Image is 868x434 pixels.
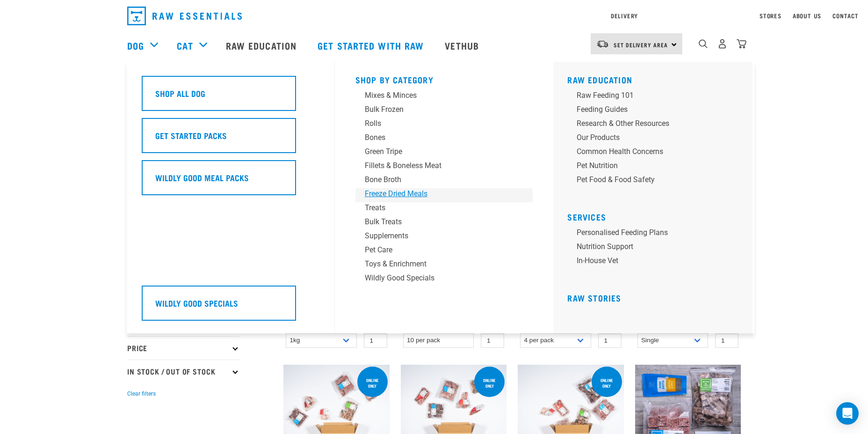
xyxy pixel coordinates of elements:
[364,333,387,348] input: 1
[567,77,632,82] a: Raw Education
[355,90,533,104] a: Mixes & Minces
[355,146,533,160] a: Green Tripe
[355,258,533,272] a: Toys & Enrichment
[355,118,533,132] a: Rolls
[567,295,621,300] a: Raw Stories
[567,104,745,118] a: Feeding Guides
[567,118,745,132] a: Research & Other Resources
[577,160,723,171] div: Pet Nutrition
[142,118,319,160] a: Get Started Packs
[155,129,227,141] h5: Get Started Packs
[155,171,249,184] h5: Wildly Good Meal Packs
[577,90,723,101] div: Raw Feeding 101
[355,160,533,174] a: Fillets & Boneless Meat
[155,87,205,99] h5: Shop All Dog
[217,27,308,64] a: Raw Education
[577,118,723,129] div: Research & Other Resources
[737,39,746,49] img: home-icon@2x.png
[577,174,723,185] div: Pet Food & Food Safety
[365,118,511,129] div: Rolls
[355,188,533,202] a: Freeze Dried Meals
[365,160,511,171] div: Fillets & Boneless Meat
[365,146,511,157] div: Green Tripe
[127,38,144,52] a: Dog
[567,241,745,255] a: Nutrition Support
[715,333,738,348] input: 1
[577,104,723,115] div: Feeding Guides
[435,27,491,64] a: Vethub
[614,43,668,46] span: Set Delivery Area
[365,244,511,256] div: Pet Care
[611,14,638,17] a: Delivery
[365,216,511,228] div: Bulk Treats
[127,390,156,398] button: Clear filters
[717,39,727,49] img: user.png
[355,104,533,118] a: Bulk Frozen
[155,297,238,309] h5: Wildly Good Specials
[481,333,504,348] input: 1
[355,216,533,230] a: Bulk Treats
[577,146,723,157] div: Common Health Concerns
[567,160,745,174] a: Pet Nutrition
[357,373,388,393] div: Online Only
[127,336,239,360] p: Price
[120,3,748,29] nav: dropdown navigation
[567,255,745,269] a: In-house vet
[793,14,821,17] a: About Us
[365,230,511,242] div: Supplements
[355,244,533,258] a: Pet Care
[577,132,723,143] div: Our Products
[355,272,533,287] a: Wildly Good Specials
[474,373,505,393] div: Online Only
[596,40,609,48] img: van-moving.png
[567,212,745,220] h5: Services
[567,146,745,160] a: Common Health Concerns
[365,202,511,213] div: Treats
[592,373,622,393] div: Online Only
[365,104,511,115] div: Bulk Frozen
[355,75,533,82] h5: Shop By Category
[699,39,708,48] img: home-icon-1@2x.png
[567,132,745,146] a: Our Products
[355,174,533,188] a: Bone Broth
[567,227,745,241] a: Personalised Feeding Plans
[365,258,511,270] div: Toys & Enrichment
[567,90,745,104] a: Raw Feeding 101
[127,360,239,383] p: In Stock / Out Of Stock
[759,14,781,17] a: Stores
[365,90,511,101] div: Mixes & Minces
[355,132,533,146] a: Bones
[365,132,511,143] div: Bones
[127,7,242,25] img: Raw Essentials Logo
[598,333,622,348] input: 1
[836,402,859,425] div: Open Intercom Messenger
[365,272,511,284] div: Wildly Good Specials
[142,160,319,202] a: Wildly Good Meal Packs
[365,188,511,199] div: Freeze Dried Meals
[355,202,533,216] a: Treats
[355,230,533,244] a: Supplements
[308,27,435,64] a: Get started with Raw
[832,14,859,17] a: Contact
[142,286,319,328] a: Wildly Good Specials
[142,76,319,118] a: Shop All Dog
[365,174,511,185] div: Bone Broth
[567,174,745,188] a: Pet Food & Food Safety
[177,38,193,52] a: Cat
